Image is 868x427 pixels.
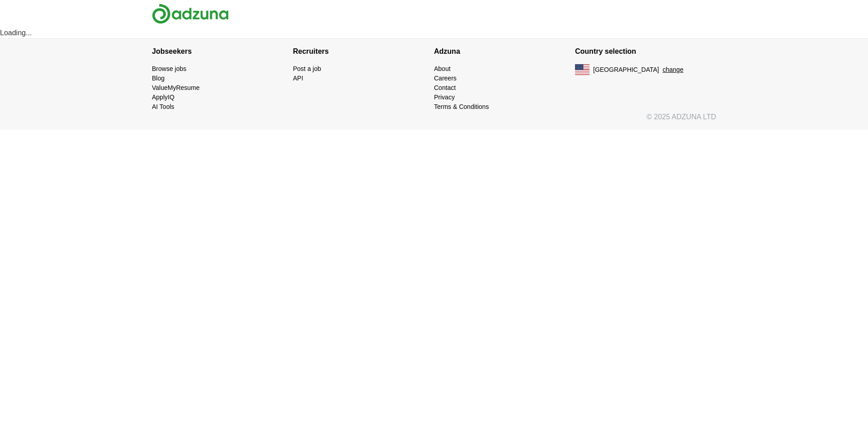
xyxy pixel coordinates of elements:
[152,94,175,101] a: ApplyIQ
[152,65,186,72] a: Browse jobs
[293,75,303,82] a: API
[575,39,716,64] h4: Country selection
[434,94,455,101] a: Privacy
[575,64,590,75] img: US flag
[152,75,165,82] a: Blog
[152,84,200,91] a: ValueMyResume
[434,75,457,82] a: Careers
[663,65,684,75] button: change
[593,65,659,75] span: [GEOGRAPHIC_DATA]
[152,4,229,24] img: Adzuna logo
[434,84,456,91] a: Contact
[434,103,489,110] a: Terms & Conditions
[434,65,451,72] a: About
[145,112,723,130] div: © 2025 ADZUNA LTD
[152,103,175,110] a: AI Tools
[293,65,321,72] a: Post a job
